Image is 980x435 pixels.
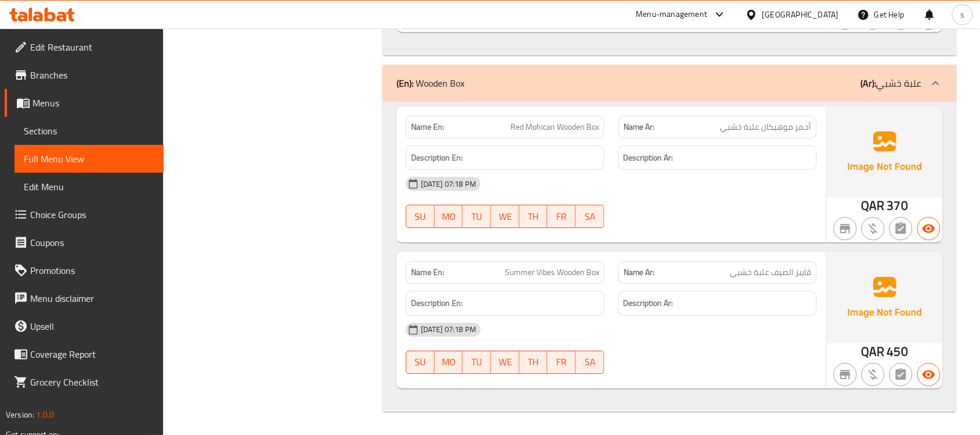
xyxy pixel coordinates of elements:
[636,8,708,22] div: Menu-management
[547,351,576,374] button: FR
[467,354,487,370] span: TU
[467,208,487,225] span: TU
[917,363,941,386] button: Available
[411,208,430,225] span: SU
[576,205,604,228] button: SA
[889,363,913,386] button: Not has choices
[762,8,839,21] div: [GEOGRAPHIC_DATA]
[889,217,913,240] button: Not has choices
[520,351,548,374] button: TH
[862,194,885,217] span: QAR
[581,208,600,225] span: SA
[406,205,435,228] button: SU
[5,284,164,312] a: Menu disclaimer
[30,347,154,361] span: Coverage Report
[30,291,154,305] span: Menu disclaimer
[552,208,571,225] span: FR
[496,354,515,370] span: WE
[15,117,164,145] a: Sections
[411,296,463,311] strong: Description En:
[30,68,154,82] span: Branches
[624,121,655,133] strong: Name Ar:
[411,151,463,165] strong: Description En:
[491,351,520,374] button: WE
[15,173,164,201] a: Edit Menu
[24,152,154,166] span: Full Menu View
[439,354,459,370] span: MO
[439,208,459,225] span: MO
[887,340,908,363] span: 450
[524,354,543,370] span: TH
[406,351,435,374] button: SU
[416,179,481,190] span: [DATE] 07:18 PM
[411,354,430,370] span: SU
[463,205,491,228] button: TU
[36,407,54,422] span: 1.0.0
[5,256,164,284] a: Promotions
[33,96,154,110] span: Menus
[862,340,885,363] span: QAR
[397,76,464,90] p: Wooden Box
[435,205,463,228] button: MO
[383,65,957,102] div: (En): Wooden Box(Ar):علبة خشبي
[834,217,857,240] button: Not branch specific item
[30,236,154,249] span: Coupons
[30,375,154,389] span: Grocery Checklist
[30,263,154,277] span: Promotions
[24,180,154,194] span: Edit Menu
[30,319,154,333] span: Upsell
[5,340,164,368] a: Coverage Report
[861,76,922,90] p: علبة خشبي
[861,74,877,92] b: (Ar):
[581,354,600,370] span: SA
[5,61,164,89] a: Branches
[496,208,515,225] span: WE
[30,208,154,222] span: Choice Groups
[887,194,908,217] span: 370
[520,205,548,228] button: TH
[5,33,164,61] a: Edit Restaurant
[30,40,154,54] span: Edit Restaurant
[547,205,576,228] button: FR
[463,351,491,374] button: TU
[24,124,154,138] span: Sections
[397,74,413,92] b: (En):
[720,121,812,133] span: أحمر موهيكان علبة خشبي
[862,363,885,386] button: Purchased item
[834,363,857,386] button: Not branch specific item
[411,266,444,279] strong: Name En:
[411,121,444,133] strong: Name En:
[15,145,164,173] a: Full Menu View
[730,266,812,279] span: ڤايبز الصيف علبة خشبي
[510,121,599,133] span: Red Mohican Wooden Box
[576,351,604,374] button: SA
[624,151,673,165] strong: Description Ar:
[5,89,164,117] a: Menus
[435,351,463,374] button: MO
[5,368,164,396] a: Grocery Checklist
[917,217,941,240] button: Available
[624,296,673,311] strong: Description Ar:
[827,252,943,343] img: Ae5nvW7+0k+MAAAAAElFTkSuQmCC
[5,201,164,229] a: Choice Groups
[6,407,34,422] span: Version:
[5,229,164,256] a: Coupons
[827,106,943,197] img: Ae5nvW7+0k+MAAAAAElFTkSuQmCC
[5,312,164,340] a: Upsell
[552,354,571,370] span: FR
[491,205,520,228] button: WE
[960,8,964,21] span: s
[624,266,655,279] strong: Name Ar:
[416,324,481,335] span: [DATE] 07:18 PM
[524,208,543,225] span: TH
[505,266,599,279] span: Summer Vibes Wooden Box
[862,217,885,240] button: Purchased item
